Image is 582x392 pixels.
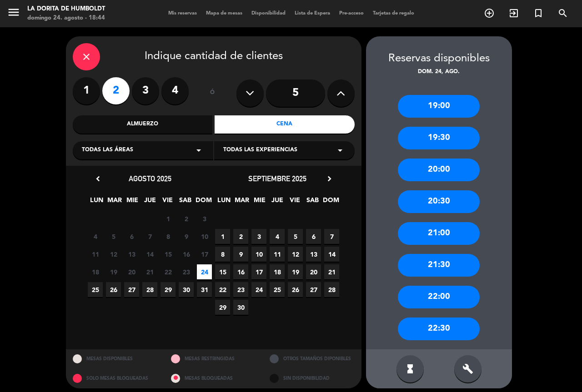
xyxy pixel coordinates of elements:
[197,247,212,262] span: 17
[405,363,416,374] i: hourglass_full
[270,282,285,297] span: 25
[247,11,290,16] span: Disponibilidad
[270,247,285,262] span: 11
[197,211,212,226] span: 3
[216,195,231,210] span: LUN
[215,247,230,262] span: 8
[324,247,339,262] span: 14
[398,95,480,118] div: 19:00
[142,282,157,297] span: 28
[288,282,303,297] span: 26
[164,349,263,369] div: MESAS RESTRINGIDAS
[124,229,139,244] span: 6
[306,247,321,262] span: 13
[251,282,266,297] span: 24
[161,229,176,244] span: 8
[142,229,157,244] span: 7
[161,77,189,104] label: 4
[508,8,519,19] i: exit_to_app
[248,174,306,183] span: septiembre 2025
[252,195,267,210] span: MIE
[306,282,321,297] span: 27
[82,146,133,155] span: Todas las áreas
[233,264,248,279] span: 16
[124,264,139,279] span: 20
[161,247,176,262] span: 15
[124,247,139,262] span: 13
[533,8,544,19] i: turned_in_not
[288,229,303,244] span: 5
[215,300,230,315] span: 29
[201,11,247,16] span: Mapa de mesas
[223,146,297,155] span: Todas las experiencias
[129,174,171,183] span: agosto 2025
[88,229,103,244] span: 4
[73,77,100,104] label: 1
[251,229,266,244] span: 3
[66,369,165,388] div: SOLO MESAS BLOQUEADAS
[142,264,157,279] span: 21
[178,195,193,210] span: SAB
[398,254,480,277] div: 21:30
[233,282,248,297] span: 23
[263,369,361,388] div: SIN DISPONIBILIDAD
[462,363,473,374] i: build
[324,229,339,244] span: 7
[215,264,230,279] span: 15
[288,264,303,279] span: 19
[306,229,321,244] span: 6
[161,211,176,226] span: 1
[251,264,266,279] span: 17
[66,349,165,369] div: MESAS DISPONIBLES
[196,195,211,210] span: DOM
[179,282,194,297] span: 30
[81,51,92,62] i: close
[398,159,480,181] div: 20:00
[398,318,480,340] div: 22:30
[251,247,266,262] span: 10
[7,5,20,19] i: menu
[366,50,512,68] div: Reservas disponibles
[88,282,103,297] span: 25
[198,77,227,109] div: ó
[324,264,339,279] span: 21
[288,247,303,262] span: 12
[335,145,346,156] i: arrow_drop_down
[215,282,230,297] span: 22
[366,68,512,77] div: dom. 24, ago.
[179,264,194,279] span: 23
[106,229,121,244] span: 5
[263,349,361,369] div: OTROS TAMAÑOS DIPONIBLES
[197,264,212,279] span: 24
[233,300,248,315] span: 30
[102,77,130,104] label: 2
[398,286,480,308] div: 22:00
[106,247,121,262] span: 12
[179,247,194,262] span: 16
[270,195,285,210] span: JUE
[305,195,320,210] span: SAB
[164,11,201,16] span: Mis reservas
[233,247,248,262] span: 9
[179,211,194,226] span: 2
[73,115,213,134] div: Almuerzo
[335,11,368,16] span: Pre-acceso
[124,282,139,297] span: 27
[197,282,212,297] span: 31
[197,229,212,244] span: 10
[125,195,140,210] span: MIE
[398,222,480,245] div: 21:00
[557,8,568,19] i: search
[107,195,122,210] span: MAR
[106,264,121,279] span: 19
[398,127,480,149] div: 19:30
[368,11,419,16] span: Tarjetas de regalo
[270,264,285,279] span: 18
[142,195,157,210] span: JUE
[270,229,285,244] span: 4
[484,8,495,19] i: add_circle_outline
[88,264,103,279] span: 18
[160,195,175,210] span: VIE
[88,247,103,262] span: 11
[306,264,321,279] span: 20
